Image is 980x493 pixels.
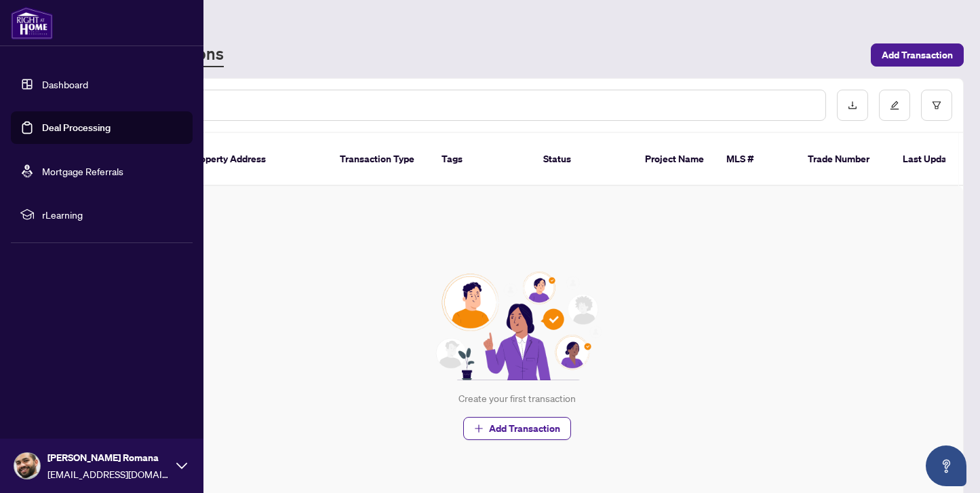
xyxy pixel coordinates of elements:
button: Add Transaction [871,43,964,67]
button: Add Transaction [463,417,571,440]
img: logo [11,7,53,39]
span: download [848,101,857,110]
th: MLS # [716,133,797,186]
a: Mortgage Referrals [42,165,123,177]
button: download [837,90,868,121]
div: Create your first transaction [458,391,576,406]
span: [EMAIL_ADDRESS][DOMAIN_NAME] [47,467,170,481]
button: Open asap [926,445,966,486]
span: filter [932,101,941,110]
th: Tags [431,133,532,186]
th: Property Address [180,133,329,186]
th: Trade Number [797,133,892,186]
img: Null State Icon [430,272,605,380]
span: [PERSON_NAME] Romana [47,450,170,465]
a: Deal Processing [42,122,111,134]
th: Status [532,133,634,186]
th: Project Name [634,133,716,186]
span: edit [890,101,899,110]
span: Add Transaction [489,418,560,439]
img: Profile Icon [14,453,40,479]
button: filter [921,90,952,121]
span: rLearning [42,207,183,222]
th: Transaction Type [329,133,431,186]
span: plus [474,424,484,433]
button: edit [879,90,910,121]
a: Dashboard [42,78,88,90]
span: Add Transaction [882,44,953,66]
